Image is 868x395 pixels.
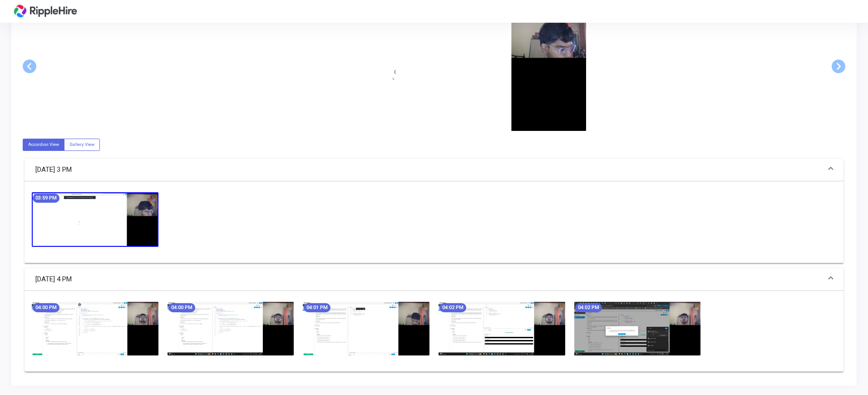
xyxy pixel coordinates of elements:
[32,192,158,247] img: screenshot-1760524149393.jpeg
[64,139,100,151] label: Gallery View
[168,303,195,312] mat-chip: 04:00 PM
[33,303,59,312] mat-chip: 04:00 PM
[25,268,843,291] mat-expansion-panel-header: [DATE] 4 PM
[575,303,602,312] mat-chip: 04:02 PM
[11,2,79,20] img: logo
[574,302,701,355] img: screenshot-1760524330013.jpeg
[25,159,843,181] mat-expansion-panel-header: [DATE] 3 PM
[35,274,822,285] mat-panel-title: [DATE] 4 PM
[439,302,565,355] img: screenshot-1760524327322.jpeg
[23,139,64,151] label: Accordion View
[168,302,294,355] img: screenshot-1760524210189.jpeg
[25,291,843,371] div: [DATE] 4 PM
[439,303,466,312] mat-chip: 04:02 PM
[32,302,158,355] img: screenshot-1760524209625.jpeg
[303,302,429,355] img: screenshot-1760524270032.jpeg
[25,181,843,263] div: [DATE] 3 PM
[35,165,822,175] mat-panel-title: [DATE] 3 PM
[282,2,586,131] img: screenshot-1760524149393.jpeg
[304,303,330,312] mat-chip: 04:01 PM
[33,194,59,203] mat-chip: 03:59 PM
